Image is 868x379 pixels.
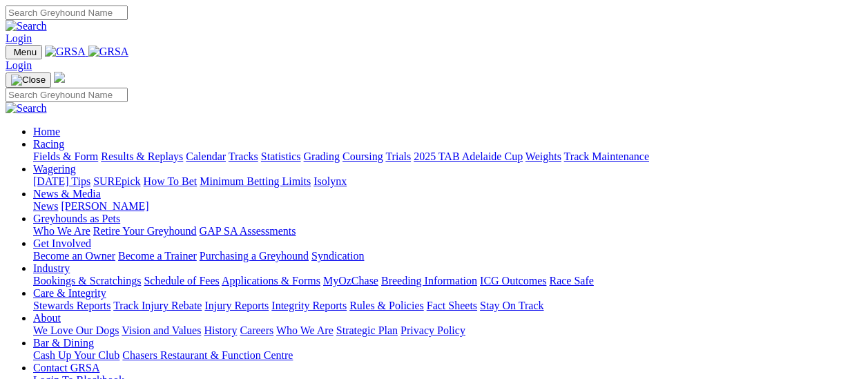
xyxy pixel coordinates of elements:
[45,46,86,58] img: GRSA
[6,88,128,102] input: Search
[6,59,32,71] a: Login
[113,300,202,311] a: Track Injury Rebate
[381,275,477,286] a: Breeding Information
[144,175,197,187] a: How To Bet
[6,45,42,59] button: Toggle navigation
[343,150,383,162] a: Coursing
[33,362,99,373] a: Contact GRSA
[6,102,47,115] img: Search
[323,275,378,286] a: MyOzChase
[33,200,862,213] div: News & Media
[229,150,258,162] a: Tracks
[186,150,226,162] a: Calendar
[349,300,424,311] a: Rules & Policies
[33,225,90,237] a: Who We Are
[88,46,129,58] img: GRSA
[118,250,197,262] a: Become a Trainer
[33,138,64,150] a: Racing
[144,275,219,286] a: Schedule of Fees
[276,324,334,336] a: Who We Are
[304,150,340,162] a: Grading
[61,200,148,212] a: [PERSON_NAME]
[14,47,37,57] span: Menu
[200,250,309,262] a: Purchasing a Greyhound
[525,150,561,162] a: Weights
[480,275,546,286] a: ICG Outcomes
[122,349,293,361] a: Chasers Restaurant & Function Centre
[33,300,862,312] div: Care & Integrity
[414,150,523,162] a: 2025 TAB Adelaide Cup
[33,262,70,274] a: Industry
[33,225,862,237] div: Greyhounds as Pets
[33,312,61,324] a: About
[122,324,201,336] a: Vision and Values
[336,324,398,336] a: Strategic Plan
[564,150,649,162] a: Track Maintenance
[311,250,364,262] a: Syndication
[33,200,58,212] a: News
[6,20,47,32] img: Search
[33,150,862,163] div: Racing
[33,237,91,249] a: Get Involved
[33,250,115,262] a: Become an Owner
[33,250,862,262] div: Get Involved
[33,126,60,137] a: Home
[33,163,76,175] a: Wagering
[385,150,411,162] a: Trials
[271,300,347,311] a: Integrity Reports
[33,150,98,162] a: Fields & Form
[204,324,237,336] a: History
[33,175,862,188] div: Wagering
[314,175,347,187] a: Isolynx
[33,349,862,362] div: Bar & Dining
[240,324,273,336] a: Careers
[200,175,311,187] a: Minimum Betting Limits
[480,300,543,311] a: Stay On Track
[33,300,110,311] a: Stewards Reports
[204,300,269,311] a: Injury Reports
[54,72,65,83] img: logo-grsa-white.png
[261,150,301,162] a: Statistics
[33,275,141,286] a: Bookings & Scratchings
[33,175,90,187] a: [DATE] Tips
[33,287,106,299] a: Care & Integrity
[93,175,140,187] a: SUREpick
[6,6,128,20] input: Search
[33,275,862,287] div: Industry
[549,275,593,286] a: Race Safe
[101,150,183,162] a: Results & Replays
[33,349,119,361] a: Cash Up Your Club
[11,75,46,86] img: Close
[401,324,465,336] a: Privacy Policy
[427,300,477,311] a: Fact Sheets
[222,275,320,286] a: Applications & Forms
[6,72,51,88] button: Toggle navigation
[200,225,296,237] a: GAP SA Assessments
[33,324,119,336] a: We Love Our Dogs
[33,213,120,224] a: Greyhounds as Pets
[93,225,197,237] a: Retire Your Greyhound
[6,32,32,44] a: Login
[33,324,862,337] div: About
[33,188,101,200] a: News & Media
[33,337,94,349] a: Bar & Dining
